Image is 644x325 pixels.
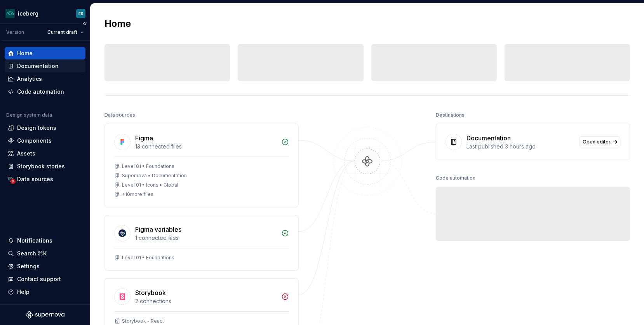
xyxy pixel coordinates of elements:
[79,18,90,29] button: Collapse sidebar
[436,173,475,183] div: Code automation
[17,150,35,157] div: Assets
[17,175,53,183] div: Data sources
[104,215,299,271] a: Figma variables1 connected filesLevel 01 • Foundations
[5,260,85,273] a: Settings
[5,135,85,147] a: Components
[104,17,131,30] h2: Home
[17,262,40,270] div: Settings
[436,110,465,121] div: Destinations
[5,47,85,59] a: Home
[6,112,52,118] div: Design system data
[122,255,174,261] div: Level 01 • Foundations
[26,311,64,319] svg: Supernova Logo
[104,110,135,121] div: Data sources
[122,163,174,169] div: Level 01 • Foundations
[5,9,15,18] img: 418c6d47-6da6-4103-8b13-b5999f8989a1.png
[78,10,84,17] div: FS
[17,62,59,70] div: Documentation
[466,143,574,150] div: Last published 3 hours ago
[135,297,277,305] div: 2 connections
[5,286,85,298] button: Help
[5,247,85,260] button: Search ⌘K
[17,250,47,257] div: Search ⌘K
[5,60,85,72] a: Documentation
[5,147,85,160] a: Assets
[5,122,85,134] a: Design tokens
[17,137,52,145] div: Components
[47,29,77,35] span: Current draft
[17,162,65,170] div: Storybook stories
[18,10,38,17] div: iceberg
[122,318,164,324] div: Storybook - React
[17,124,56,132] div: Design tokens
[583,139,611,145] span: Open editor
[2,5,89,22] button: icebergFS
[6,29,24,35] div: Version
[122,182,178,188] div: Level 01 • Icons • Global
[579,136,620,147] a: Open editor
[17,88,64,96] div: Code automation
[17,275,61,283] div: Contact support
[17,75,42,83] div: Analytics
[5,273,85,285] button: Contact support
[17,49,33,57] div: Home
[135,143,277,150] div: 13 connected files
[135,133,153,143] div: Figma
[466,133,511,143] div: Documentation
[122,173,187,179] div: Supernova • Documentation
[5,173,85,185] a: Data sources
[135,288,166,297] div: Storybook
[44,27,87,38] button: Current draft
[135,225,181,234] div: Figma variables
[135,234,277,242] div: 1 connected files
[122,191,153,197] div: + 10 more files
[5,160,85,173] a: Storybook stories
[104,124,299,207] a: Figma13 connected filesLevel 01 • FoundationsSupernova • DocumentationLevel 01 • Icons • Global+1...
[5,234,85,247] button: Notifications
[17,237,52,245] div: Notifications
[5,86,85,98] a: Code automation
[5,73,85,85] a: Analytics
[17,288,30,296] div: Help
